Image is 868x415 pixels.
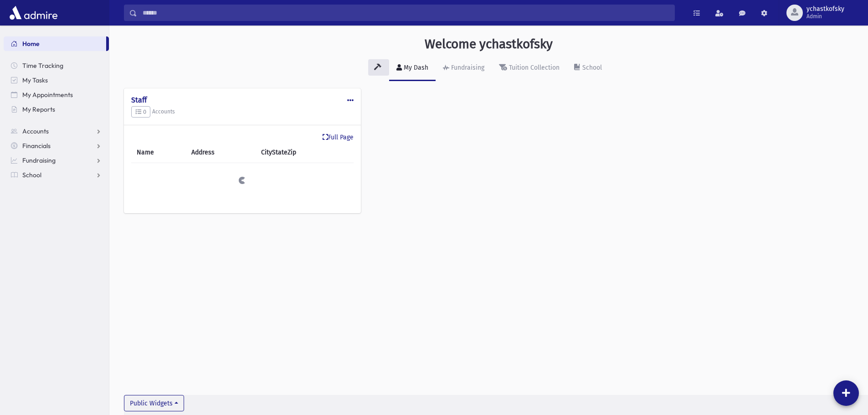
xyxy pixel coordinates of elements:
[137,5,674,21] input: Search
[402,64,428,72] div: My Dash
[4,168,109,182] a: School
[4,87,109,102] a: My Appointments
[323,133,354,142] a: Full Page
[449,64,484,72] div: Fundraising
[22,142,51,150] span: Financials
[131,142,186,163] th: Name
[124,395,184,411] button: Public Widgets
[4,138,109,153] a: Financials
[4,73,109,87] a: My Tasks
[806,5,844,13] span: ychastkofsky
[567,56,609,81] a: School
[131,106,354,118] h5: Accounts
[22,127,49,135] span: Accounts
[4,153,109,168] a: Fundraising
[131,96,354,104] h4: Staff
[4,58,109,73] a: Time Tracking
[22,40,40,48] span: Home
[4,102,109,117] a: My Reports
[806,13,844,20] span: Admin
[22,156,56,164] span: Fundraising
[186,142,256,163] th: Address
[425,36,553,52] h3: Welcome ychastkofsky
[4,124,109,138] a: Accounts
[22,61,63,70] span: Time Tracking
[131,106,150,118] button: 0
[492,56,567,81] a: Tuition Collection
[507,64,560,72] div: Tuition Collection
[22,91,73,99] span: My Appointments
[580,64,602,72] div: School
[4,36,106,51] a: Home
[256,142,354,163] th: CityStateZip
[7,4,60,22] img: AdmirePro
[389,56,436,81] a: My Dash
[436,56,492,81] a: Fundraising
[22,105,55,113] span: My Reports
[22,171,41,179] span: School
[135,108,146,115] span: 0
[22,76,48,84] span: My Tasks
